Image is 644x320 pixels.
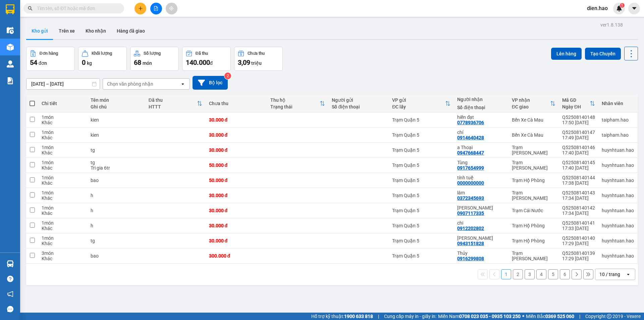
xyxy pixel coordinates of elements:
[91,193,142,198] div: h
[26,23,53,39] button: Kho gửi
[42,220,84,226] div: 1 món
[562,145,595,150] div: Q52508140146
[267,95,328,112] th: Toggle SortBy
[392,253,450,259] div: Trạm Quận 5
[91,178,142,183] div: bao
[562,104,590,109] div: Ngày ĐH
[53,23,80,39] button: Trên xe
[26,47,75,71] button: Đơn hàng54đơn
[224,73,231,79] sup: 2
[512,190,555,201] div: Trạm [PERSON_NAME]
[42,150,84,155] div: Khác
[457,205,505,211] div: trần văn doanh
[209,193,264,198] div: 30.000 đ
[512,117,555,123] div: Bến Xe Cà Mau
[602,101,634,106] div: Nhân viên
[154,6,158,11] span: file-add
[512,223,555,228] div: Trạm Hộ Phòng
[182,47,231,71] button: Đã thu140.000đ
[169,6,174,11] span: aim
[392,132,450,138] div: Trạm Quận 5
[78,47,127,71] button: Khối lượng0kg
[91,147,142,153] div: tg
[600,21,623,29] div: ver 1.8.138
[42,101,84,106] div: Chi tiết
[209,253,264,259] div: 300.000 đ
[562,97,590,103] div: Mã GD
[392,117,450,123] div: Trạm Quận 5
[457,235,505,241] div: Vương
[209,147,264,153] div: 30.000 đ
[562,150,595,155] div: 17:40 [DATE]
[602,253,634,259] div: huynhtuan.hao
[7,27,14,34] img: warehouse-icon
[150,3,162,14] button: file-add
[28,6,33,11] span: search
[135,3,146,14] button: plus
[238,58,250,66] span: 3,09
[602,238,634,243] div: huynhtuan.hao
[143,60,152,66] span: món
[457,97,505,102] div: Người nhận
[562,190,595,195] div: Q52508140143
[42,190,84,195] div: 1 món
[508,95,559,112] th: Toggle SortBy
[512,160,555,171] div: Trạm [PERSON_NAME]
[166,3,177,14] button: aim
[91,104,142,109] div: Ghi chú
[270,104,320,109] div: Trạng thái
[607,314,611,319] span: copyright
[522,315,524,318] span: ⚪️
[42,205,84,211] div: 1 món
[602,147,634,153] div: huynhtuan.hao
[562,165,595,171] div: 17:40 [DATE]
[562,135,595,140] div: 17:49 [DATE]
[559,95,598,112] th: Toggle SortBy
[39,60,47,66] span: đơn
[512,178,555,183] div: Trạm Hộ Phòng
[384,313,436,320] span: Cung cấp máy in - giấy in:
[585,48,621,60] button: Tạo Chuyến
[628,3,640,14] button: caret-down
[234,47,283,71] button: Chưa thu3,09 triệu
[91,117,142,123] div: kien
[562,195,595,201] div: 17:34 [DATE]
[107,81,153,87] div: Chọn văn phòng nhận
[616,5,622,11] img: icon-new-feature
[551,48,582,60] button: Lên hàng
[457,145,505,150] div: a Thoại
[457,175,505,180] div: tính tuệ
[562,205,595,211] div: Q52508140142
[457,195,484,201] div: 0372345693
[42,135,84,140] div: Khác
[92,51,112,56] div: Khối lượng
[6,4,14,14] img: logo-vxr
[621,3,623,8] span: 1
[392,104,445,109] div: ĐC lấy
[562,256,595,261] div: 17:29 [DATE]
[512,145,555,155] div: Trạm [PERSON_NAME]
[209,178,264,183] div: 50.000 đ
[392,208,450,213] div: Trạm Quận 5
[91,165,142,171] div: Tri gia 6tr
[37,5,116,12] input: Tìm tên, số ĐT hoặc mã đơn
[7,44,14,51] img: warehouse-icon
[512,104,550,109] div: ĐC giao
[457,165,484,171] div: 0917654999
[562,130,595,135] div: Q52508140147
[42,120,84,125] div: Khác
[457,160,505,165] div: Tùng
[536,269,546,279] button: 4
[602,117,634,123] div: taipham.hao
[26,79,100,89] input: Select a date range.
[392,223,450,228] div: Trạm Quận 5
[457,180,484,186] div: 0000000000
[602,132,634,138] div: taipham.hao
[620,3,625,8] sup: 1
[42,180,84,186] div: Khác
[631,5,637,11] span: caret-down
[602,178,634,183] div: huynhtuan.hao
[130,47,179,71] button: Số lượng68món
[91,238,142,243] div: tg
[7,291,13,297] span: notification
